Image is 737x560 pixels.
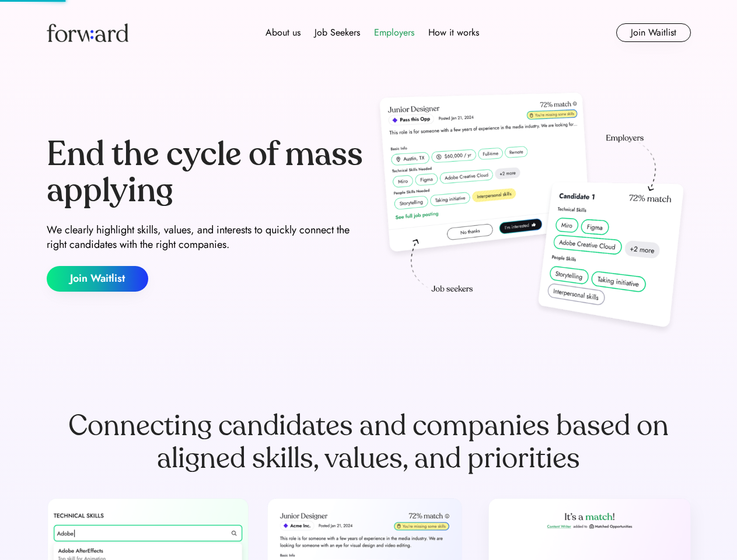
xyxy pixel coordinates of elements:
[47,266,148,292] button: Join Waitlist
[315,26,360,40] div: Job Seekers
[47,23,128,42] img: Forward logo
[428,26,479,40] div: How it works
[373,89,691,339] img: hero-image.png
[374,26,414,40] div: Employers
[47,136,364,208] div: End the cycle of mass applying
[47,409,691,475] div: Connecting candidates and companies based on aligned skills, values, and priorities
[266,26,301,40] div: About us
[616,23,691,42] button: Join Waitlist
[47,223,364,252] div: We clearly highlight skills, values, and interests to quickly connect the right candidates with t...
